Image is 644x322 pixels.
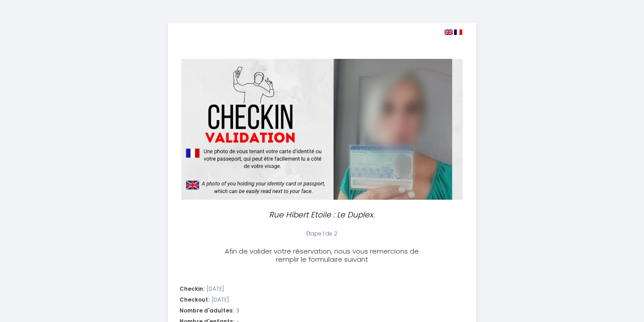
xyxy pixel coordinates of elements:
[225,246,419,264] span: Afin de valider votre réservation, nous vous remercions de remplir le formulaire suivant
[180,307,234,315] span: Nombre d'adultes:
[180,296,209,304] span: Checkout:
[445,29,453,35] img: en.png
[180,285,204,293] span: Checkin:
[207,285,224,293] span: [DATE]
[454,29,462,35] img: fr.png
[225,209,419,221] p: Rue Hibert Etoile : Le Duplex.
[212,296,229,304] span: [DATE]
[306,230,337,237] span: Étape 1 de 2
[236,307,239,315] span: 3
